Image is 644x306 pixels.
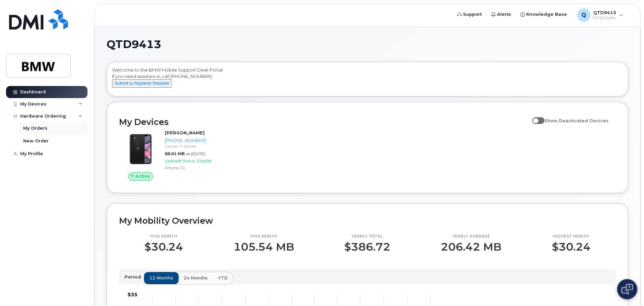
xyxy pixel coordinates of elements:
[144,241,183,253] p: $30.24
[112,79,172,88] button: Submit a Helpdesk Request
[124,274,144,280] p: Period
[621,284,633,295] img: Open chat
[441,234,501,239] p: Yearly average
[165,158,196,163] span: Upgrade Status:
[165,151,185,156] span: 88.91 MB
[119,117,529,127] h2: My Devices
[144,234,183,239] p: This month
[441,241,501,253] p: 206.42 MB
[344,234,390,239] p: Yearly total
[165,130,205,135] strong: [PERSON_NAME]
[124,133,157,165] img: iPhone_11.jpg
[112,80,172,86] a: Submit a Helpdesk Request
[552,241,591,253] p: $30.24
[165,165,235,171] div: iPhone 11
[234,234,294,239] p: This month
[165,137,235,144] div: [PHONE_NUMBER]
[112,67,623,94] div: Welcome to the BMW Mobile Support Desk Portal If you need assistance, call [PHONE_NUMBER].
[119,216,616,226] h2: My Mobility Overview
[218,275,228,281] span: YTD
[234,241,294,253] p: 105.54 MB
[119,130,237,181] a: Active[PERSON_NAME][PHONE_NUMBER]Carrier: T-Mobile88.91 MBat [DATE]Upgrade Status:EligibleiPhone 11
[165,143,235,149] div: Carrier: T-Mobile
[344,241,390,253] p: $386.72
[184,275,208,281] span: 24 months
[136,173,150,179] span: Active
[186,151,205,156] span: at [DATE]
[128,292,138,298] tspan: $35
[544,118,609,123] span: Show Deactivated Devices
[552,234,591,239] p: Highest month
[532,114,538,120] input: Show Deactivated Devices
[107,39,161,49] span: QTD9413
[197,158,211,163] span: Eligible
